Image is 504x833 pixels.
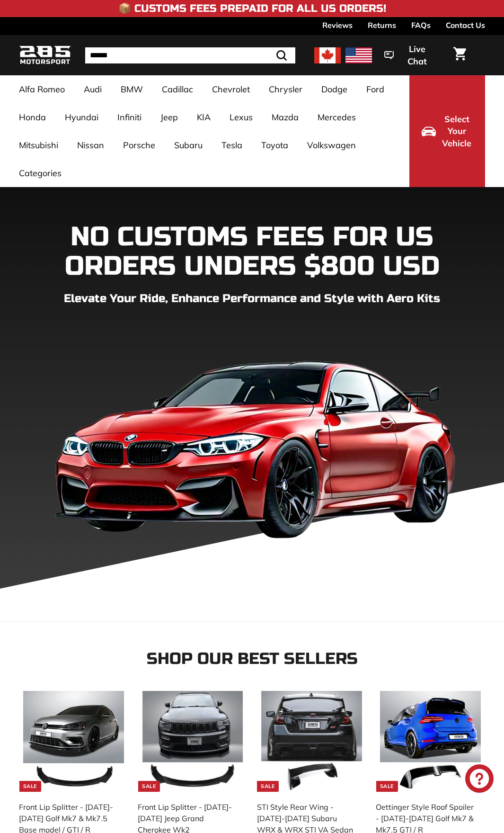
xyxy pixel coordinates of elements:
[446,17,485,33] a: Contact Us
[398,43,435,67] span: Live Chat
[322,17,353,33] a: Reviews
[462,764,496,795] inbox-online-store-chat: Shopify online store chat
[19,781,41,792] div: Sale
[312,75,357,103] a: Dodge
[9,75,74,103] a: Alfa Romeo
[409,75,485,187] button: Select Your Vehicle
[19,650,485,668] h2: Shop our Best Sellers
[441,113,473,150] span: Select Your Vehicle
[203,75,259,103] a: Chevrolet
[165,131,212,159] a: Subaru
[19,290,485,307] p: Elevate Your Ride, Enhance Performance and Style with Aero Kits
[152,75,203,103] a: Cadillac
[220,103,262,131] a: Lexus
[298,131,365,159] a: Volkswagen
[257,781,279,792] div: Sale
[357,75,394,103] a: Ford
[372,37,448,73] button: Live Chat
[259,75,312,103] a: Chrysler
[19,223,485,281] h1: NO CUSTOMS FEES FOR US ORDERS UNDERS $800 USD
[151,103,187,131] a: Jeep
[55,103,108,131] a: Hyundai
[118,3,386,14] h4: 📦 Customs Fees Prepaid for All US Orders!
[68,131,114,159] a: Nissan
[9,103,55,131] a: Honda
[448,39,472,72] a: Cart
[108,103,151,131] a: Infiniti
[252,131,298,159] a: Toyota
[262,103,308,131] a: Mazda
[368,17,396,33] a: Returns
[376,781,398,792] div: Sale
[212,131,252,159] a: Tesla
[9,159,71,187] a: Categories
[111,75,152,103] a: BMW
[411,17,431,33] a: FAQs
[308,103,365,131] a: Mercedes
[19,44,71,66] img: Logo_285_Motorsport_areodynamics_components
[74,75,111,103] a: Audi
[9,131,68,159] a: Mitsubishi
[85,47,295,63] input: Search
[187,103,220,131] a: KIA
[138,781,160,792] div: Sale
[114,131,165,159] a: Porsche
